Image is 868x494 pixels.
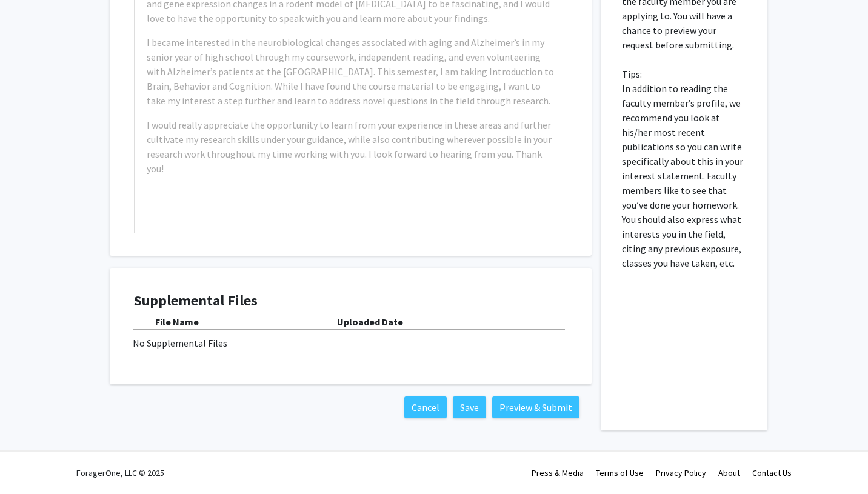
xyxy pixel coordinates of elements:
[752,467,792,478] a: Contact Us
[155,316,199,328] b: File Name
[133,336,569,350] div: No Supplemental Files
[76,452,164,494] div: ForagerOne, LLC © 2025
[147,118,555,176] p: I would really appreciate the opportunity to learn from your experience in these areas and furthe...
[134,292,567,310] h4: Supplemental Files
[492,396,579,418] button: Preview & Submit
[532,467,584,478] a: Press & Media
[718,467,740,478] a: About
[453,396,486,418] button: Save
[596,467,644,478] a: Terms of Use
[9,439,52,485] iframe: Chat
[337,316,403,328] b: Uploaded Date
[656,467,706,478] a: Privacy Policy
[147,35,555,108] p: I became interested in the neurobiological changes associated with aging and Alzheimer’s in my se...
[404,396,447,418] button: Cancel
